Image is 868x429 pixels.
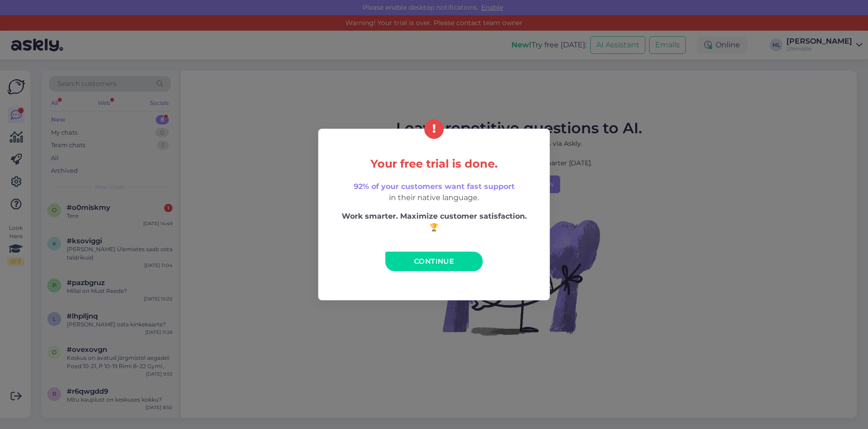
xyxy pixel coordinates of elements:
p: Work smarter. Maximize customer satisfaction. 🏆 [338,211,530,233]
h5: Your free trial is done. [338,158,530,170]
a: Continue [385,252,483,271]
span: Continue [414,257,454,266]
p: in their native language. [338,181,530,203]
span: 92% of your customers want fast support [354,182,515,191]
